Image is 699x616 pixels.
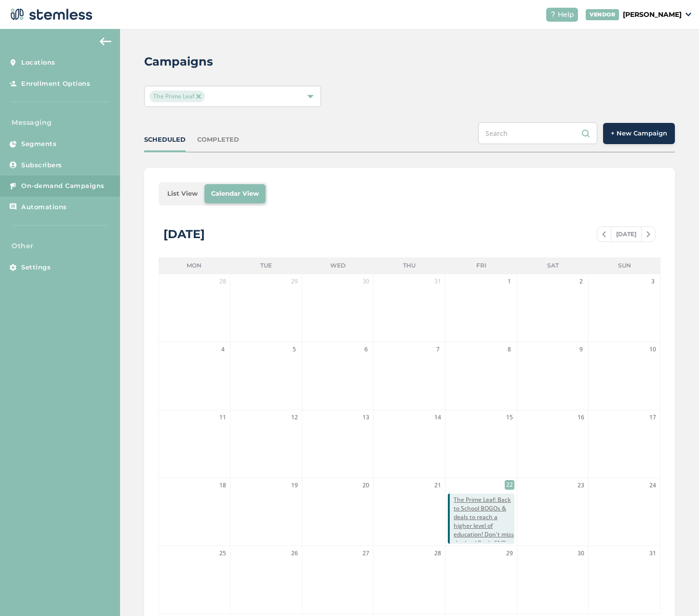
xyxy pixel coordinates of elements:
[21,58,55,67] span: Locations
[218,277,228,286] span: 28
[433,413,443,422] span: 14
[302,257,374,274] li: Wed
[445,257,517,274] li: Fri
[204,184,266,203] li: Calendar View
[576,277,586,286] span: 2
[100,38,111,45] img: icon-arrow-back-accent-c549486e.svg
[218,413,228,422] span: 11
[454,495,514,556] span: The Prime Leaf: Back to School BOGOs & deals to reach a higher level of education! Don't miss the...
[611,129,667,138] span: + New Campaign
[648,277,658,286] span: 3
[478,122,597,144] input: Search
[361,549,371,558] span: 27
[149,91,205,102] span: The Prime Leaf
[589,257,660,274] li: Sun
[197,135,239,145] div: COMPLETED
[161,184,204,203] li: List View
[648,413,658,422] span: 17
[651,570,699,616] iframe: Chat Widget
[433,277,443,286] span: 31
[196,94,201,99] img: icon-close-accent-8a337256.svg
[361,345,371,354] span: 6
[611,227,642,241] span: [DATE]
[218,345,228,354] span: 4
[144,53,213,70] h2: Campaigns
[623,10,682,20] p: [PERSON_NAME]
[603,123,675,144] button: + New Campaign
[374,257,445,274] li: Thu
[361,277,371,286] span: 30
[361,413,371,422] span: 13
[8,5,93,24] img: logo-dark-0685b13c.svg
[290,481,299,490] span: 19
[21,161,62,170] span: Subscribers
[576,413,586,422] span: 16
[505,549,514,558] span: 29
[218,549,228,558] span: 25
[576,345,586,354] span: 9
[361,481,371,490] span: 20
[505,345,514,354] span: 8
[21,181,105,191] span: On-demand Campaigns
[686,13,691,16] img: icon_down-arrow-small-66adaf34.svg
[433,481,443,490] span: 21
[576,549,586,558] span: 30
[586,9,619,20] div: VENDOR
[290,277,299,286] span: 29
[648,481,658,490] span: 24
[558,10,574,20] span: Help
[646,231,650,237] img: icon-chevron-right-bae969c5.svg
[550,12,556,17] img: icon-help-white-03924b79.svg
[602,231,606,237] img: icon-chevron-left-b8c47ebb.svg
[21,79,90,89] span: Enrollment Options
[648,549,658,558] span: 31
[159,257,230,274] li: Mon
[290,549,299,558] span: 26
[576,481,586,490] span: 23
[505,413,514,422] span: 15
[144,135,186,145] div: SCHEDULED
[230,257,302,274] li: Tue
[433,345,443,354] span: 7
[648,345,658,354] span: 10
[290,413,299,422] span: 12
[21,263,51,272] span: Settings
[290,345,299,354] span: 5
[505,277,514,286] span: 1
[517,257,589,274] li: Sat
[218,481,228,490] span: 18
[21,139,56,149] span: Segments
[163,226,205,243] div: [DATE]
[505,480,514,490] span: 22
[21,202,67,212] span: Automations
[433,549,443,558] span: 28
